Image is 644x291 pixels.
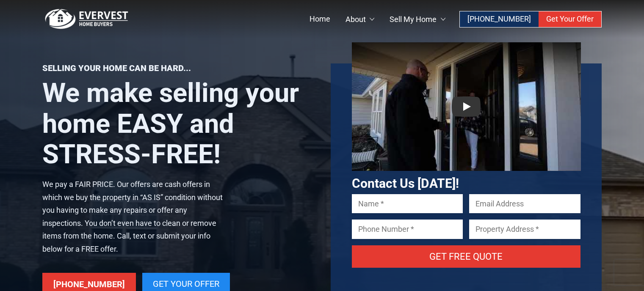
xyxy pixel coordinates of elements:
[352,220,463,239] input: Phone Number *
[53,279,125,289] span: [PHONE_NUMBER]
[42,77,314,170] h1: We make selling your home EASY and STRESS-FREE!
[469,194,580,213] input: Email Address
[467,14,531,23] span: [PHONE_NUMBER]
[469,220,580,239] input: Property Address *
[302,11,338,27] a: Home
[352,245,581,268] input: Get Free Quote
[352,194,463,213] input: Name *
[460,11,539,27] a: [PHONE_NUMBER]
[352,194,581,278] form: Contact form
[352,176,581,191] h3: Contact Us [DATE]!
[42,8,131,30] img: logo.png
[338,11,382,27] a: About
[42,178,223,256] p: We pay a FAIR PRICE. Our offers are cash offers in which we buy the property in “AS IS” condition...
[382,11,453,27] a: Sell My Home
[42,63,314,73] p: Selling your home can be hard...
[539,11,601,27] a: Get Your Offer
